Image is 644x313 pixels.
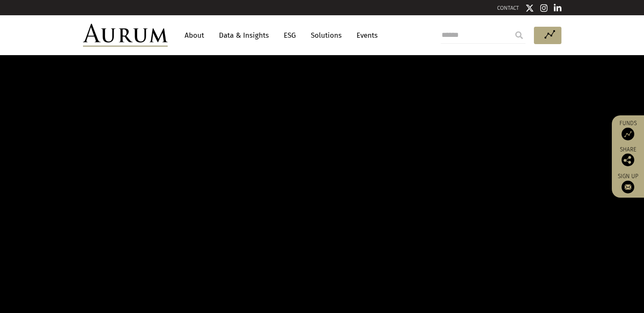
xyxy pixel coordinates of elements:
img: Linkedin icon [554,4,561,12]
a: Solutions [307,28,346,43]
a: Funds [616,120,640,140]
a: About [180,28,208,43]
a: Sign up [616,173,640,193]
img: Twitter icon [525,4,534,12]
input: Submit [511,27,528,44]
a: ESG [279,28,300,43]
img: Share this post [622,154,634,166]
img: Aurum [83,24,168,47]
img: Sign up to our newsletter [622,181,634,193]
img: Access Funds [622,128,634,140]
a: Data & Insights [215,28,273,43]
img: Instagram icon [540,4,548,12]
div: Share [616,147,640,166]
a: Events [352,28,378,43]
a: CONTACT [497,5,519,11]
